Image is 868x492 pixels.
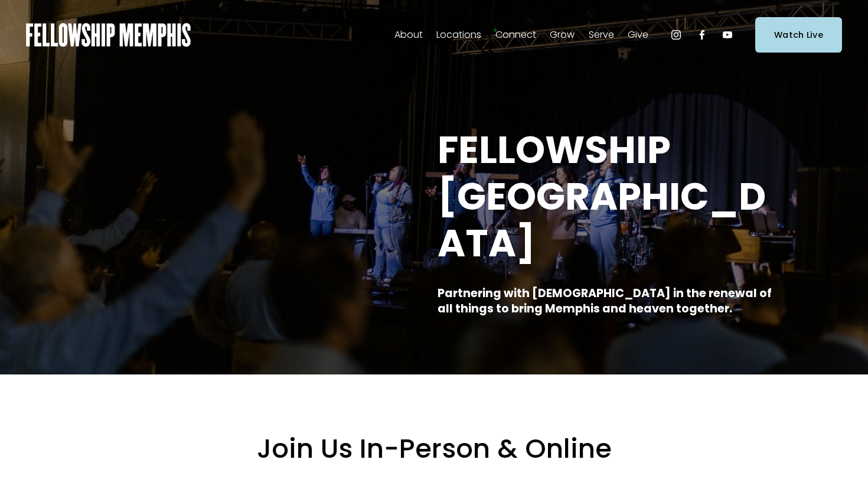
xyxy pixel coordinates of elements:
[438,123,766,269] strong: FELLOWSHIP [GEOGRAPHIC_DATA]
[550,27,575,44] span: Grow
[589,25,614,44] a: folder dropdown
[394,27,423,44] span: About
[436,27,481,44] span: Locations
[495,27,536,44] span: Connect
[26,23,191,47] img: Fellowship Memphis
[755,17,842,52] a: Watch Live
[438,285,774,317] strong: Partnering with [DEMOGRAPHIC_DATA] in the renewal of all things to bring Memphis and heaven toget...
[394,25,423,44] a: folder dropdown
[628,27,648,44] span: Give
[589,27,614,44] span: Serve
[670,29,682,41] a: Instagram
[696,29,708,41] a: Facebook
[80,432,788,466] h2: Join Us In-Person & Online
[722,29,733,41] a: YouTube
[628,25,648,44] a: folder dropdown
[495,25,536,44] a: folder dropdown
[550,25,575,44] a: folder dropdown
[436,25,481,44] a: folder dropdown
